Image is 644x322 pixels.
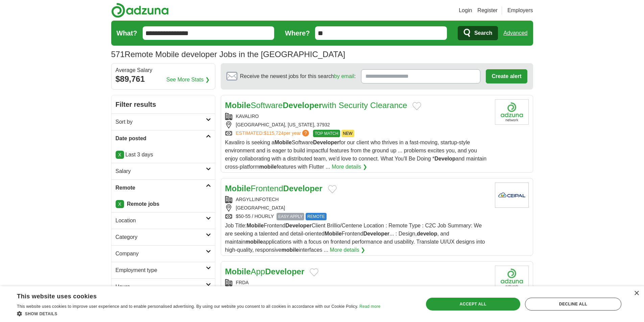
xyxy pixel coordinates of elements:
[25,312,57,316] span: Show details
[495,99,529,125] img: Company logo
[225,223,485,253] span: Job Title: Frontend Client Brillio/Centene Location : Remote Type : C2C Job Summary: We are seeki...
[225,113,490,120] div: KAVALIRO
[306,213,326,220] span: REMOTE
[112,163,215,179] a: Salary
[283,184,323,193] strong: Developer
[236,130,311,137] a: ESTIMATED:$115,724per year?
[225,196,490,203] div: ARGYLLINFOTECH
[525,298,621,311] div: Decline all
[507,6,533,15] a: Employers
[264,130,283,136] span: $115,724
[325,231,342,237] strong: Mobile
[116,134,206,143] h2: Date posted
[116,118,206,126] h2: Sort by
[225,101,251,110] strong: Mobile
[310,268,318,276] button: Add to favorite jobs
[302,130,309,137] span: ?
[225,267,305,276] a: MobileAppDeveloper
[434,156,455,162] strong: Develop
[116,266,206,274] h2: Employment type
[116,217,206,225] h2: Location
[313,140,339,145] strong: Developer
[341,130,354,137] span: NEW
[275,140,292,145] strong: Mobile
[112,95,215,114] h2: Filter results
[277,213,304,220] span: EASY APPLY
[503,26,527,40] a: Advanced
[116,68,211,73] div: Average Salary
[225,140,487,170] span: Kavaliro is seeking a Software for our client who thrives in a fast-moving, startup-style environ...
[112,278,215,295] a: Hours
[116,73,211,85] div: $89,761
[111,48,125,60] span: 571
[116,250,206,258] h2: Company
[363,231,389,237] strong: Developer
[166,76,210,84] a: See More Stats ❯
[225,184,323,193] a: MobileFrontendDeveloper
[116,233,206,241] h2: Category
[486,69,527,83] button: Create alert
[112,179,215,196] a: Remote
[458,26,498,40] button: Search
[117,28,137,38] label: What?
[426,298,520,311] div: Accept all
[112,245,215,262] a: Company
[459,6,472,15] a: Login
[116,184,206,192] h2: Remote
[332,163,367,171] a: More details ❯
[116,167,206,175] h2: Salary
[225,279,490,286] div: FRDA
[634,291,639,296] div: Close
[495,182,529,208] img: Company logo
[111,50,345,59] h1: Remote Mobile developer Jobs in the [GEOGRAPHIC_DATA]
[412,102,421,110] button: Add to favorite jobs
[281,247,299,253] strong: mobile
[259,164,277,170] strong: mobile
[477,6,498,15] a: Register
[225,101,407,110] a: MobileSoftwareDeveloperwith Security Clearance
[240,72,356,80] span: Receive the newest jobs for this search :
[359,304,380,309] a: Read more, opens a new window
[17,304,358,309] span: This website uses cookies to improve user experience and to enable personalised advertising. By u...
[17,290,363,300] div: This website uses cookies
[111,3,169,18] img: Adzuna logo
[112,130,215,147] a: Date posted
[116,151,211,159] p: Last 3 days
[225,121,490,128] div: [GEOGRAPHIC_DATA], [US_STATE], 37932
[116,283,206,291] h2: Hours
[285,223,311,228] strong: Developer
[283,101,322,110] strong: Developer
[17,310,380,317] div: Show details
[285,28,310,38] label: Where?
[112,229,215,245] a: Category
[112,262,215,278] a: Employment type
[334,73,354,79] a: by email
[225,204,490,212] div: [GEOGRAPHIC_DATA]
[247,223,264,228] strong: Mobile
[225,267,251,276] strong: Mobile
[313,130,340,137] span: TOP MATCH
[328,185,337,193] button: Add to favorite jobs
[245,239,263,245] strong: mobile
[225,184,251,193] strong: Mobile
[116,200,124,208] a: X
[112,212,215,229] a: Location
[495,266,529,291] img: Company logo
[127,201,159,207] strong: Remote jobs
[417,231,437,237] strong: develop
[474,26,492,40] span: Search
[265,267,304,276] strong: Developer
[112,114,215,130] a: Sort by
[330,246,365,254] a: More details ❯
[225,213,490,220] div: $50-55 / HOURLY
[116,151,124,159] a: X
